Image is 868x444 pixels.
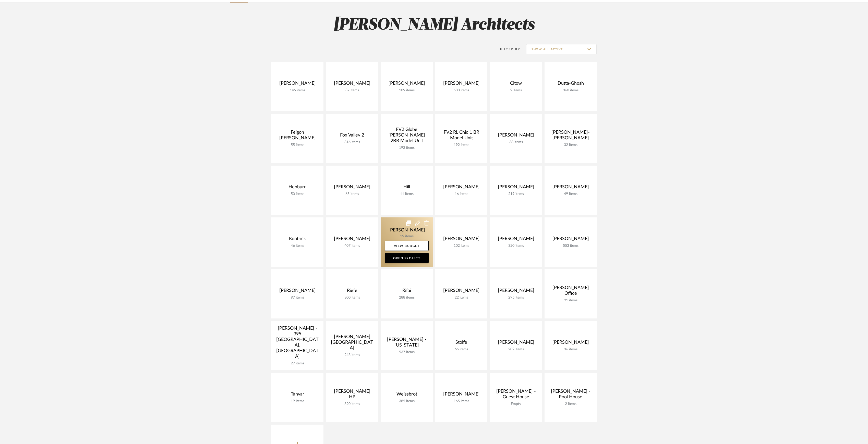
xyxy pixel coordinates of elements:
div: [PERSON_NAME] [439,391,483,399]
h2: [PERSON_NAME] Architects [250,16,618,35]
div: 50 items [275,192,319,196]
div: 97 items [275,295,319,300]
div: 32 items [549,143,593,147]
div: Citow [494,81,538,88]
div: Rifai [385,288,429,295]
div: 55 items [275,143,319,147]
div: [PERSON_NAME] [275,81,319,88]
div: 49 items [549,192,593,196]
div: [PERSON_NAME] - Guest House [494,389,538,402]
div: Hepburn [275,184,319,192]
div: [PERSON_NAME] [439,236,483,244]
div: 192 items [385,146,429,150]
div: FV2 RL Chic 1 BR Model Unit [439,130,483,143]
div: 46 items [275,244,319,248]
div: [PERSON_NAME] [549,236,593,244]
div: 300 items [330,295,374,300]
div: Dutta-Ghosh [549,81,593,88]
div: Fox Valley 2 [330,132,374,140]
div: 537 items [385,350,429,354]
div: 19 items [275,399,319,403]
div: 316 items [330,140,374,144]
div: [PERSON_NAME] [330,184,374,192]
div: 192 items [439,143,483,147]
div: 145 items [275,88,319,93]
div: 407 items [330,244,374,248]
div: [PERSON_NAME] [385,81,429,88]
div: Tahyar [275,391,319,399]
div: 533 items [439,88,483,93]
div: 91 items [549,298,593,303]
div: [PERSON_NAME] [439,81,483,88]
div: [PERSON_NAME] [275,288,319,295]
div: 295 items [494,295,538,300]
div: 22 items [439,295,483,300]
div: 16 items [439,192,483,196]
div: Weissbrot [385,391,429,399]
div: [PERSON_NAME] [494,184,538,192]
div: [PERSON_NAME][GEOGRAPHIC_DATA] [330,334,374,353]
div: Hill [385,184,429,192]
div: [PERSON_NAME] - 395 [GEOGRAPHIC_DATA], [GEOGRAPHIC_DATA] [275,326,319,361]
div: Feigon [PERSON_NAME] [275,130,319,143]
div: [PERSON_NAME] Office [549,285,593,298]
div: Empty [494,402,538,406]
div: 553 items [549,244,593,248]
div: 65 items [330,192,374,196]
div: [PERSON_NAME] [494,132,538,140]
div: 202 items [494,347,538,352]
a: View Budget [385,241,429,251]
div: 27 items [275,361,319,366]
div: 288 items [385,295,429,300]
div: [PERSON_NAME] HP [330,389,374,402]
div: Riefe [330,288,374,295]
div: [PERSON_NAME] [494,288,538,295]
div: 320 items [330,402,374,406]
div: [PERSON_NAME] [549,184,593,192]
div: Kontrick [275,236,319,244]
div: 219 items [494,192,538,196]
div: [PERSON_NAME]-[PERSON_NAME] [549,130,593,143]
div: 65 items [439,347,483,352]
div: [PERSON_NAME] [330,81,374,88]
div: 2 items [549,402,593,406]
div: 320 items [494,244,538,248]
div: [PERSON_NAME] [494,340,538,347]
div: [PERSON_NAME] [549,340,593,347]
div: [PERSON_NAME] - [US_STATE] [385,337,429,350]
div: 87 items [330,88,374,93]
div: [PERSON_NAME] [494,236,538,244]
div: [PERSON_NAME] [439,288,483,295]
div: [PERSON_NAME] [439,184,483,192]
div: 102 items [439,244,483,248]
div: 36 items [549,347,593,352]
div: 360 items [549,88,593,93]
div: [PERSON_NAME] [330,236,374,244]
div: FV2 Globe [PERSON_NAME] 2BR Model Unit [385,127,429,146]
div: 9 items [494,88,538,93]
div: 165 items [439,399,483,403]
div: 243 items [330,353,374,357]
div: 38 items [494,140,538,144]
div: Filter By [493,47,520,52]
a: Open Project [385,253,429,263]
div: 109 items [385,88,429,93]
div: 11 items [385,192,429,196]
div: 385 items [385,399,429,403]
div: [PERSON_NAME] - Pool House [549,389,593,402]
div: Stolfe [439,340,483,347]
